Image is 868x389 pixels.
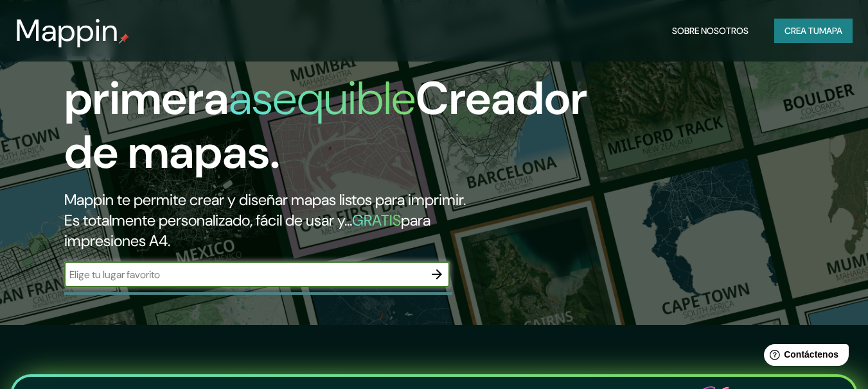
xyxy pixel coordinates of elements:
[774,19,853,43] button: Crea tumapa
[64,69,587,182] font: Creador de mapas.
[667,19,754,43] button: Sobre nosotros
[819,25,842,37] font: mapa
[352,210,401,230] font: GRATIS
[229,69,416,128] font: asequible
[754,339,854,375] iframe: Lanzador de widgets de ayuda
[15,10,119,51] font: Mappin
[64,15,229,128] font: La primera
[64,267,424,282] input: Elige tu lugar favorito
[64,190,466,210] font: Mappin te permite crear y diseñar mapas listos para imprimir.
[672,25,748,37] font: Sobre nosotros
[64,210,430,251] font: para impresiones A4.
[119,33,129,44] img: pin de mapeo
[784,25,819,37] font: Crea tu
[64,210,352,230] font: Es totalmente personalizado, fácil de usar y...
